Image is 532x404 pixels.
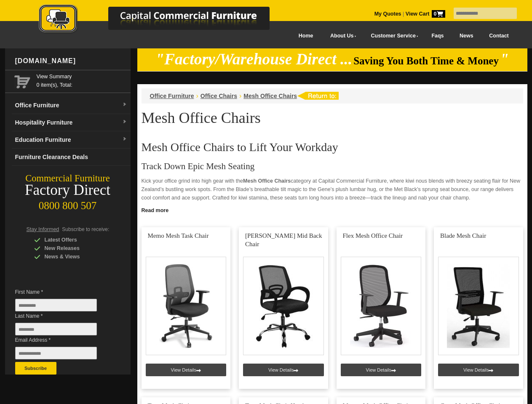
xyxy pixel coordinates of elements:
div: Commercial Furniture [5,173,131,184]
li: › [239,92,241,100]
div: Latest Offers [34,236,114,244]
a: Click to read more [137,204,527,215]
input: Email Address * [15,347,97,359]
a: Hospitality Furnituredropdown [12,114,131,131]
input: First Name * [15,299,97,311]
span: Subscribe to receive: [62,226,109,232]
a: Faqs [424,27,452,45]
a: My Quotes [374,11,401,17]
a: Office Chairs [201,93,237,99]
a: Education Furnituredropdown [12,131,131,149]
span: Saving You Both Time & Money [353,55,499,66]
strong: View Cart [406,11,445,17]
span: First Name * [15,288,110,296]
h1: Mesh Office Chairs [142,110,523,126]
div: Factory Direct [5,184,131,196]
a: Furniture Clearance Deals [12,149,131,166]
div: News & Views [34,252,114,261]
a: View Cart0 [404,11,445,17]
a: Office Furnituredropdown [12,97,131,114]
span: 0 item(s), Total: [37,72,127,88]
span: 0 [432,10,445,18]
span: Email Address * [15,336,110,344]
a: View Summary [37,72,127,81]
a: Office Furniture [150,93,194,99]
h3: Track Down Epic Mesh Seating [142,162,523,170]
p: Kick your office grind into high gear with the category at Capital Commercial Furniture, where ki... [142,177,523,202]
a: Customer Service [361,27,423,45]
em: "Factory/Warehouse Direct ... [155,50,352,68]
a: Contact [481,27,516,45]
a: News [452,27,481,45]
img: Capital Commercial Furniture Logo [16,4,310,35]
img: dropdown [122,102,127,107]
em: " [500,50,509,68]
span: Last Name * [15,312,110,320]
strong: Mesh Office Chairs [243,178,291,184]
div: New Releases [34,244,114,252]
img: dropdown [122,120,127,125]
button: Subscribe [15,362,56,375]
h2: Mesh Office Chairs to Lift Your Workday [142,141,523,154]
div: [DOMAIN_NAME] [12,48,131,74]
a: Capital Commercial Furniture Logo [16,4,310,37]
img: dropdown [122,137,127,142]
li: › [196,92,198,100]
a: Mesh Office Chairs [243,93,297,99]
span: Stay Informed [27,226,59,232]
img: return to [297,92,339,100]
a: About Us [321,27,361,45]
div: 0800 800 507 [5,196,131,212]
input: Last Name * [15,323,97,335]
